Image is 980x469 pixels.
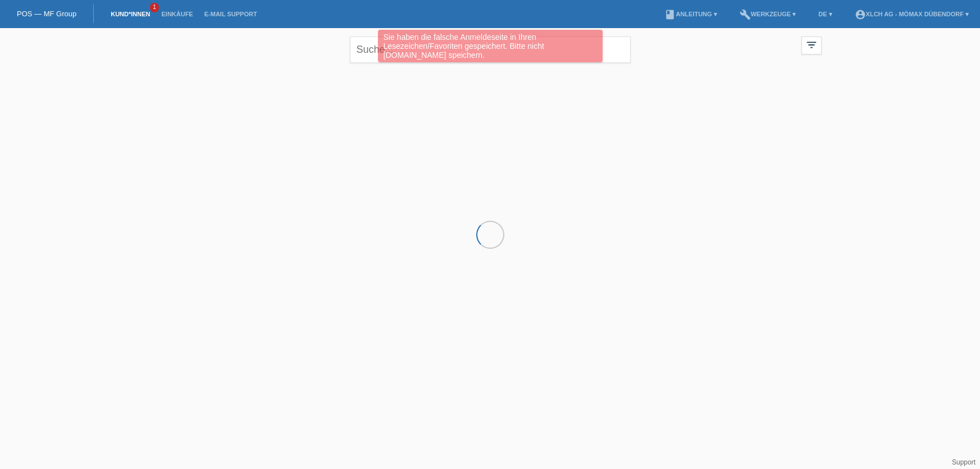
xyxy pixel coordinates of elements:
a: bookAnleitung ▾ [659,11,722,17]
a: Kund*innen [105,11,156,17]
a: Support [952,458,976,466]
i: book [664,9,676,20]
a: buildWerkzeuge ▾ [734,11,802,17]
a: account_circleXLCH AG - Mömax Dübendorf ▾ [849,11,974,17]
i: account_circle [855,9,866,20]
a: DE ▾ [813,11,837,17]
div: Sie haben die falsche Anmeldeseite in Ihren Lesezeichen/Favoriten gespeichert. Bitte nicht [DOMAI... [378,30,603,62]
a: E-Mail Support [199,11,263,17]
i: build [740,9,751,20]
a: Einkäufe [156,11,198,17]
i: filter_list [805,39,818,51]
a: POS — MF Group [17,10,76,18]
span: 1 [150,3,159,12]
